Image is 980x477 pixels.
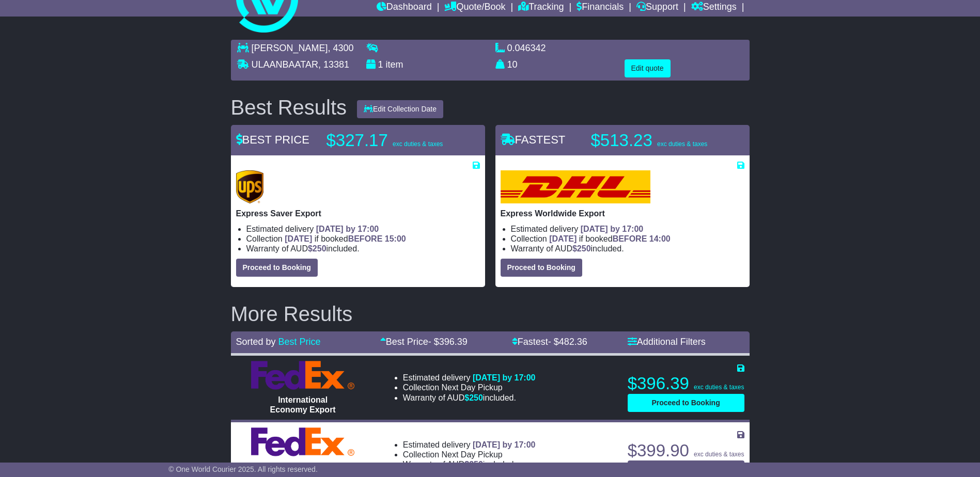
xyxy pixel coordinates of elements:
div: Best Results [226,96,352,119]
span: - $ [548,337,587,347]
span: © One World Courier 2025. All rights reserved. [168,465,318,473]
h2: More Results [231,303,750,325]
li: Collection [246,234,480,244]
span: $ [572,244,591,253]
a: Fastest- $482.36 [512,337,587,347]
span: 250 [469,393,483,402]
span: International Economy Export [270,395,336,414]
span: 250 [469,460,483,469]
span: ULAANBAATAR [252,59,318,70]
span: if booked [549,234,670,243]
li: Estimated delivery [403,373,536,383]
button: Proceed to Booking [628,394,744,412]
span: 250 [577,244,591,253]
span: 15:00 [385,234,406,243]
span: 250 [313,244,326,253]
a: Best Price [278,337,321,347]
span: FASTEST [501,133,566,146]
span: [DATE] by 17:00 [473,440,536,449]
p: $399.90 [628,440,744,461]
span: exc duties & taxes [694,384,744,391]
img: UPS (new): Express Saver Export [236,170,264,203]
span: BEFORE [348,234,383,243]
span: exc duties & taxes [393,140,443,148]
li: Estimated delivery [246,224,480,234]
img: FedEx Express: International Economy Export [251,361,354,390]
p: $513.23 [591,130,720,151]
span: 1 [378,59,383,70]
span: [DATE] [285,234,312,243]
button: Proceed to Booking [236,259,318,277]
li: Warranty of AUD included. [511,244,744,253]
img: DHL: Express Worldwide Export [501,170,650,203]
span: 14:00 [649,234,671,243]
span: 482.36 [559,337,587,347]
span: [DATE] by 17:00 [581,225,644,233]
button: Proceed to Booking [501,259,582,277]
span: - $ [428,337,468,347]
a: Additional Filters [628,337,706,347]
span: 10 [507,59,518,70]
p: Express Worldwide Export [501,209,744,218]
span: BEFORE [613,234,647,243]
span: $ [308,244,326,253]
li: Warranty of AUD included. [246,244,480,253]
p: Express Saver Export [236,209,480,218]
span: [DATE] by 17:00 [316,225,379,233]
span: BEST PRICE [236,133,309,146]
span: 0.046342 [507,43,546,53]
p: $396.39 [628,373,744,394]
span: Next Day Pickup [442,450,503,459]
li: Estimated delivery [403,440,536,450]
span: 396.39 [439,337,468,347]
img: FedEx Express: International Priority Export [251,427,354,456]
span: $ [464,393,483,402]
span: , 4300 [328,43,354,53]
li: Collection [511,234,744,244]
span: item [386,59,403,70]
li: Estimated delivery [511,224,744,234]
p: $327.17 [326,130,456,151]
li: Collection [403,450,536,459]
li: Collection [403,383,536,392]
span: Sorted by [236,337,276,347]
span: [DATE] by 17:00 [473,373,536,382]
button: Edit quote [625,59,671,77]
button: Edit Collection Date [357,100,443,118]
span: $ [464,460,483,469]
li: Warranty of AUD included. [403,393,536,403]
span: exc duties & taxes [694,451,744,458]
a: Best Price- $396.39 [380,337,468,347]
span: [DATE] [549,234,577,243]
li: Warranty of AUD included. [403,459,536,469]
span: [PERSON_NAME] [252,43,328,53]
span: if booked [285,234,406,243]
span: Next Day Pickup [442,383,503,392]
span: exc duties & taxes [657,140,707,148]
span: , 13381 [318,59,349,70]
